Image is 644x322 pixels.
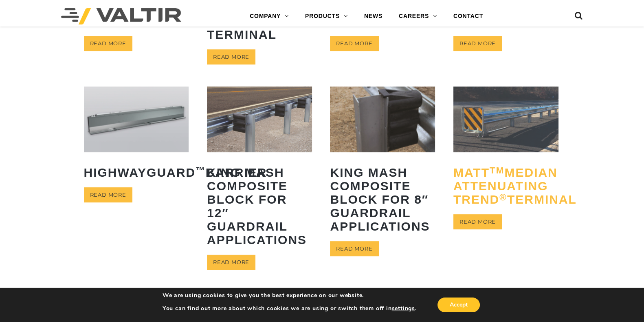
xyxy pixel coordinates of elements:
[84,87,189,185] a: HighwayGuard™Barrier
[207,8,312,47] h2: CET CASS End Terminal
[392,305,415,312] button: settings
[330,36,378,51] a: Read more about “Dura-Post®”
[453,87,558,212] a: MATTTMMedian Attenuating TREND®Terminal
[453,214,502,229] a: Read more about “MATTTM Median Attenuating TREND® Terminal”
[163,305,417,312] p: You can find out more about which cookies we are using or switch them off in .
[207,87,312,253] a: King MASH Composite Block for 12″ Guardrail Applications
[356,8,391,24] a: NEWS
[437,298,480,312] button: Accept
[499,192,507,202] sup: ®
[391,8,445,24] a: CAREERS
[242,8,297,24] a: COMPANY
[207,160,312,253] h2: King MASH Composite Block for 12″ Guardrail Applications
[207,255,255,270] a: Read more about “King MASH Composite Block for 12" Guardrail Applications”
[84,187,132,202] a: Read more about “HighwayGuard™ Barrier”
[297,8,356,24] a: PRODUCTS
[84,36,132,51] a: Read more about “CASS® S3 M10”
[84,160,189,185] h2: HighwayGuard Barrier
[490,165,505,175] sup: TM
[445,8,491,24] a: CONTACT
[163,292,417,299] p: We are using cookies to give you the best experience on our website.
[196,165,206,175] sup: ™
[330,160,435,239] h2: King MASH Composite Block for 8″ Guardrail Applications
[453,160,558,212] h2: MATT Median Attenuating TREND Terminal
[453,36,502,51] a: Read more about “ENERGITE® III”
[330,241,378,256] a: Read more about “King MASH Composite Block for 8" Guardrail Applications”
[330,87,435,239] a: King MASH Composite Block for 8″ Guardrail Applications
[207,49,255,64] a: Read more about “CET™ CASS® End Terminal”
[61,8,181,24] img: Valtir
